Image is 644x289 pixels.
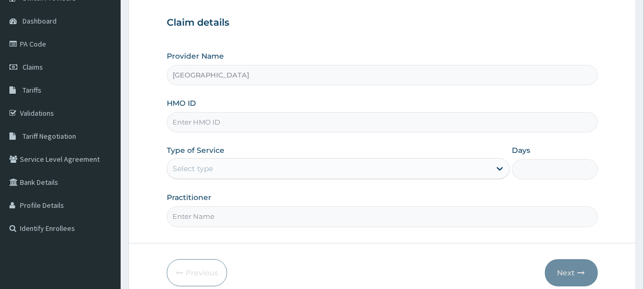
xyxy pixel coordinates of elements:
span: Tariffs [23,85,41,95]
input: Enter HMO ID [167,112,597,132]
label: Provider Name [167,51,224,61]
div: Select type [173,163,213,174]
span: Dashboard [23,16,57,26]
label: HMO ID [167,98,196,108]
span: Claims [23,62,43,72]
button: Next [545,259,598,286]
label: Practitioner [167,192,211,203]
label: Days [512,145,530,155]
button: Previous [167,259,227,286]
label: Type of Service [167,145,224,155]
input: Enter Name [167,206,597,227]
span: Tariff Negotiation [23,131,76,141]
h3: Claim details [167,17,597,29]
